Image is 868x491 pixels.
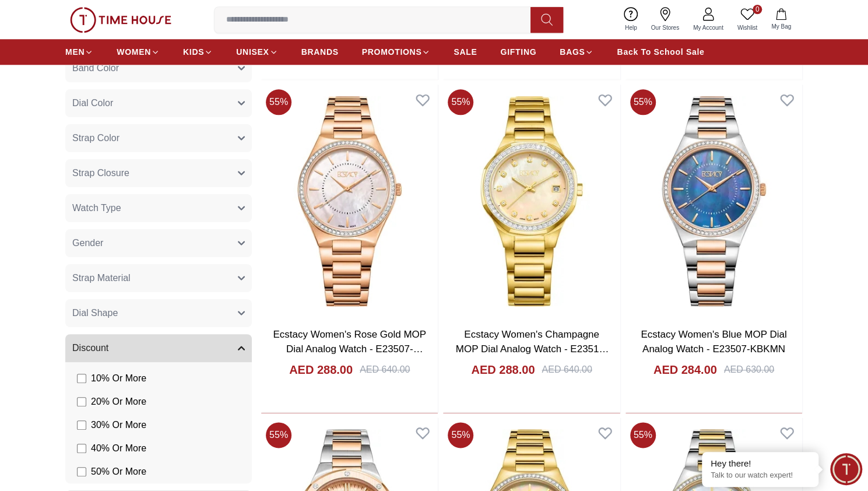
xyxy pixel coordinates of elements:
span: My Account [688,23,728,32]
span: Gender [72,236,103,250]
span: Back To School Sale [617,46,704,58]
h4: AED 284.00 [653,362,717,378]
span: 50 % Or More [91,465,146,479]
button: My Bag [764,6,798,33]
input: 10% Or More [77,374,86,383]
input: 40% Or More [77,444,86,453]
span: Strap Color [72,131,120,145]
span: Strap Closure [72,166,129,180]
img: ... [70,7,171,33]
span: Dial Color [72,96,113,110]
div: AED 640.00 [542,363,592,377]
p: Talk to our watch expert! [711,471,810,481]
h4: AED 288.00 [289,362,353,378]
span: Strap Material [72,271,131,285]
span: Dial Shape [72,306,118,320]
a: BRANDS [301,41,339,62]
div: Hey there! [711,458,810,469]
span: Band Color [72,61,119,75]
span: 55 % [266,422,291,448]
span: BAGS [560,46,585,58]
span: 10 % Or More [91,371,146,385]
span: WOMEN [117,46,151,58]
span: Our Stores [646,23,684,32]
a: Back To School Sale [617,41,704,62]
span: 55 % [266,89,291,115]
img: Ecstacy Women's Rose Gold MOP Dial Analog Watch - E23507-RBKMK [261,85,438,317]
img: Ecstacy Women's Champagne MOP Dial Analog Watch - E23511-GBGMC [443,85,620,317]
span: My Bag [767,22,796,31]
button: Discount [65,334,252,362]
input: 30% Or More [77,420,86,430]
span: Discount [72,341,108,355]
span: BRANDS [301,46,339,58]
span: Help [620,23,642,32]
input: 20% Or More [77,397,86,406]
a: Our Stores [644,5,686,34]
div: Chat Widget [830,453,862,485]
a: PROMOTIONS [362,41,431,62]
span: 55 % [448,89,473,115]
button: Strap Material [65,264,252,292]
a: WOMEN [117,41,160,62]
a: BAGS [560,41,593,62]
button: Strap Closure [65,159,252,187]
button: Band Color [65,54,252,82]
button: Gender [65,229,252,257]
span: 40 % Or More [91,441,146,455]
h4: AED 288.00 [471,362,535,378]
a: SALE [454,41,477,62]
span: Watch Type [72,201,121,215]
a: UNISEX [236,41,277,62]
span: UNISEX [236,46,269,58]
span: MEN [65,46,85,58]
span: 20 % Or More [91,395,146,409]
div: AED 630.00 [724,363,774,377]
span: KIDS [183,46,204,58]
span: PROMOTIONS [362,46,422,58]
a: GIFTING [500,41,536,62]
a: Ecstacy Women's Champagne MOP Dial Analog Watch - E23511-GBGMC [456,329,609,370]
span: 55 % [448,422,473,448]
span: SALE [454,46,477,58]
a: MEN [65,41,93,62]
a: Ecstacy Women's Rose Gold MOP Dial Analog Watch - E23507-RBKMK [273,329,426,370]
button: Strap Color [65,124,252,152]
button: Watch Type [65,194,252,222]
img: Ecstacy Women's Blue MOP Dial Analog Watch - E23507-KBKMN [625,85,802,317]
a: KIDS [183,41,213,62]
a: 0Wishlist [730,5,764,34]
span: 0 [753,5,762,14]
span: GIFTING [500,46,536,58]
button: Dial Shape [65,299,252,327]
input: 50% Or More [77,467,86,476]
a: Ecstacy Women's Blue MOP Dial Analog Watch - E23507-KBKMN [641,329,786,355]
span: 30 % Or More [91,418,146,432]
span: 55 % [630,89,656,115]
button: Dial Color [65,89,252,117]
a: Help [618,5,644,34]
span: Wishlist [733,23,762,32]
span: 55 % [630,422,656,448]
div: AED 640.00 [360,363,410,377]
